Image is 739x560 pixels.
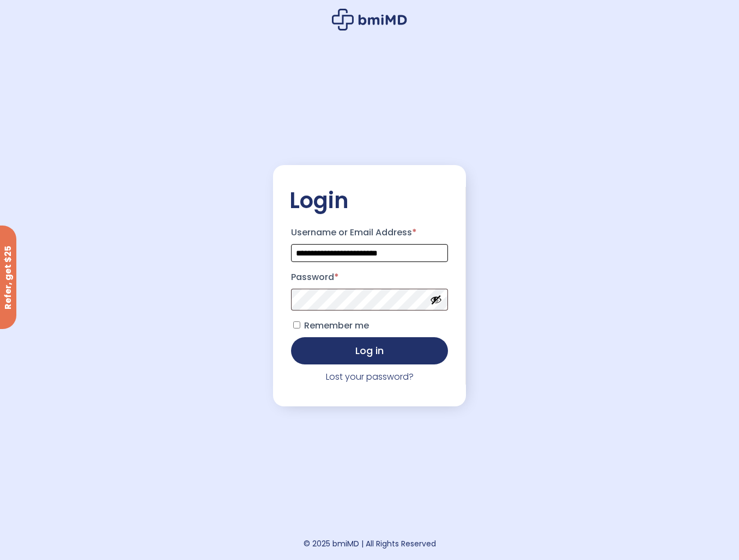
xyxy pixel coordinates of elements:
[326,370,414,383] a: Lost your password?
[291,337,448,364] button: Log in
[304,319,369,332] span: Remember me
[304,536,436,551] div: © 2025 bmiMD | All Rights Reserved
[430,294,442,306] button: Show password
[291,224,448,241] label: Username or Email Address
[293,321,300,328] input: Remember me
[291,269,448,286] label: Password
[289,187,450,214] h2: Login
